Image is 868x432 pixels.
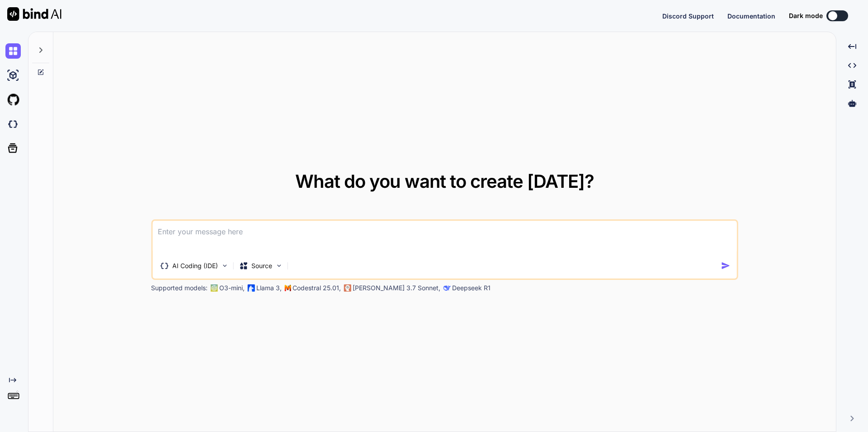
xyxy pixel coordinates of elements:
[7,7,61,21] img: Bind AI
[210,284,217,292] img: GPT-4
[151,283,208,293] p: Supported models:
[275,262,283,269] img: Pick Models
[172,261,218,270] p: AI Coding (IDE)
[247,284,255,292] img: Llama2
[256,283,282,293] p: Llama 3,
[727,11,775,21] button: Documentation
[295,170,594,192] span: What do you want to create [DATE]?
[5,43,21,59] img: chat
[284,285,291,291] img: Mistral-AI
[5,92,21,107] img: githubLight
[251,261,272,270] p: Source
[221,262,228,269] img: Pick Tools
[452,283,491,293] p: Deepseek R1
[443,284,450,292] img: claude
[789,11,823,20] span: Dark mode
[344,284,351,292] img: claude
[727,12,775,20] span: Documentation
[662,11,714,21] button: Discord Support
[353,283,440,293] p: [PERSON_NAME] 3.7 Sonnet,
[5,116,21,132] img: darkCloudIdeIcon
[5,68,21,83] img: ai-studio
[721,261,731,270] img: icon
[662,12,714,20] span: Discord Support
[292,283,341,293] p: Codestral 25.01,
[219,283,245,293] p: O3-mini,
